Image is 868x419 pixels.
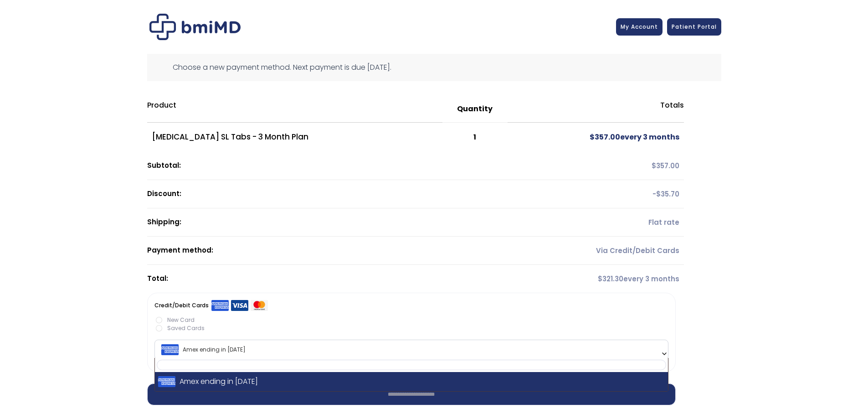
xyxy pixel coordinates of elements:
td: 1 [442,123,508,152]
img: Visa [231,300,248,311]
label: Saved Cards [154,324,668,332]
td: every 3 months [508,123,684,152]
th: Discount: [147,180,508,208]
th: Shipping: [147,208,508,237]
th: Product [147,96,443,123]
td: - [508,180,684,208]
li: Amex ending in [DATE] [155,372,668,391]
span: Amex ending in 2008 [157,340,666,359]
th: Totals [508,96,684,123]
span: 321.30 [598,274,623,284]
span: My Account [621,23,658,31]
img: Mastercard [251,300,268,311]
span: $ [598,274,602,284]
span: $ [656,189,661,199]
span: 357.00 [652,161,679,171]
th: Total: [147,265,508,293]
span: $ [590,132,595,142]
span: 35.70 [656,189,679,199]
a: Patient Portal [667,18,721,36]
label: New Card [154,316,668,324]
label: Credit/Debit Cards [154,300,268,311]
span: $ [652,161,656,171]
td: every 3 months [508,265,684,293]
span: Patient Portal [672,23,717,31]
td: Via Credit/Debit Cards [508,237,684,265]
div: Choose a new payment method. Next payment is due [DATE]. [147,54,721,81]
td: Flat rate [508,208,684,237]
td: [MEDICAL_DATA] SL Tabs - 3 Month Plan [147,123,443,152]
span: 357.00 [590,132,620,142]
a: My Account [616,18,663,36]
img: Amex [211,300,229,311]
th: Quantity [442,96,508,123]
img: Checkout [149,14,241,40]
th: Payment method: [147,237,508,265]
th: Subtotal: [147,152,508,180]
span: Amex ending in 2008 [154,340,668,360]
